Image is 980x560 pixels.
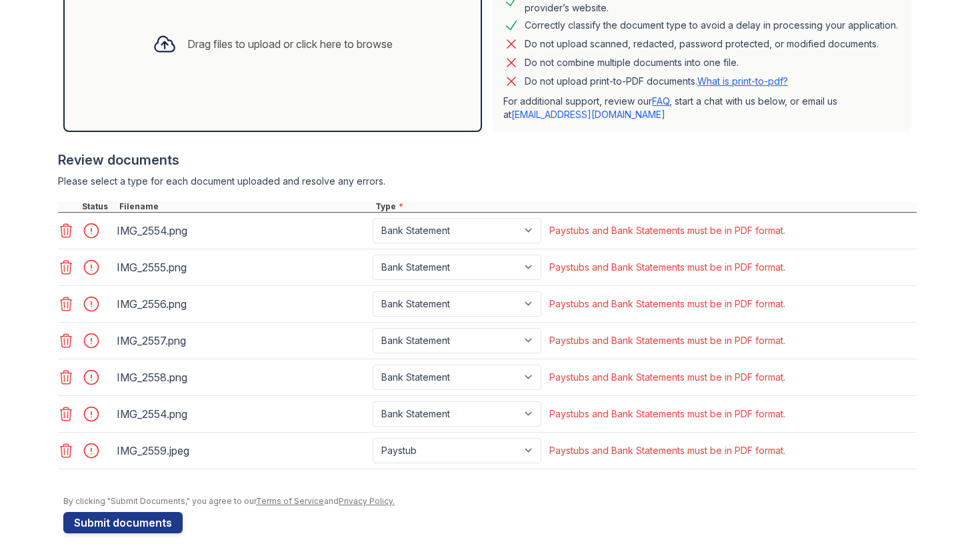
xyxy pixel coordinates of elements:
div: IMG_2556.png [117,293,367,315]
div: IMG_2559.jpeg [117,440,367,461]
p: Do not upload print-to-PDF documents. [525,75,788,88]
div: Drag files to upload or click here to browse [187,36,393,52]
div: IMG_2554.png [117,403,367,425]
div: Status [79,201,117,212]
div: IMG_2555.png [117,257,367,278]
a: Terms of Service [256,496,324,506]
button: Submit documents [63,512,183,533]
div: Paystubs and Bank Statements must be in PDF format. [549,371,785,384]
div: IMG_2558.png [117,367,367,388]
div: Correctly classify the document type to avoid a delay in processing your application. [525,17,898,33]
div: By clicking "Submit Documents," you agree to our and [63,496,917,507]
div: Please select a type for each document uploaded and resolve any errors. [58,175,917,188]
div: Type [373,201,917,212]
div: Paystubs and Bank Statements must be in PDF format. [549,224,785,237]
div: Paystubs and Bank Statements must be in PDF format. [549,407,785,421]
a: Privacy Policy. [339,496,395,506]
a: [EMAIL_ADDRESS][DOMAIN_NAME] [511,109,665,120]
a: What is print-to-pdf? [697,75,788,87]
div: Do not combine multiple documents into one file. [525,55,739,71]
div: Paystubs and Bank Statements must be in PDF format. [549,444,785,457]
div: Do not upload scanned, redacted, password protected, or modified documents. [525,36,879,52]
div: IMG_2557.png [117,330,367,351]
div: IMG_2554.png [117,220,367,241]
p: For additional support, review our , start a chat with us below, or email us at [503,95,901,121]
div: Paystubs and Bank Statements must be in PDF format. [549,261,785,274]
div: Review documents [58,151,917,169]
a: FAQ [652,95,669,107]
div: Paystubs and Bank Statements must be in PDF format. [549,297,785,311]
div: Paystubs and Bank Statements must be in PDF format. [549,334,785,347]
div: Filename [117,201,373,212]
